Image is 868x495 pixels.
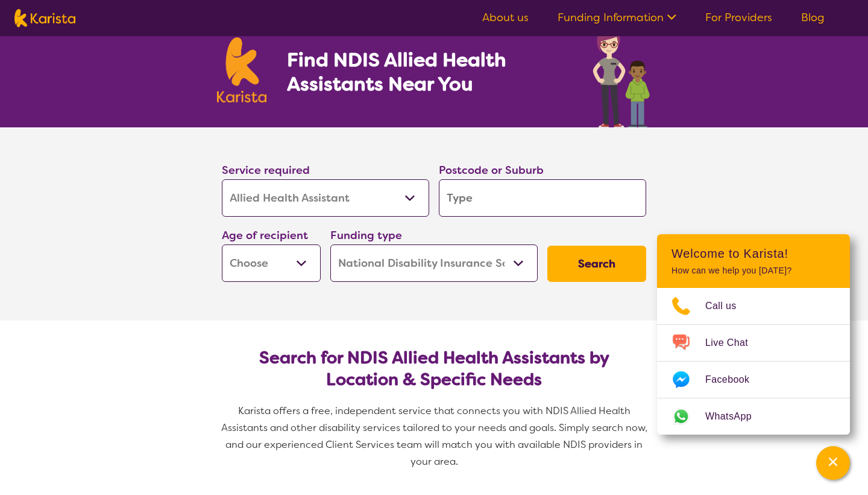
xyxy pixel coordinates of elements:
[705,334,763,352] span: Live Chat
[590,22,651,127] img: allied-health-assistant
[287,48,552,96] h1: Find NDIS Allied Health Assistants Near You
[657,288,850,435] ul: Choose channel
[222,228,308,243] label: Age of recipient
[439,163,544,177] label: Postcode or Suburb
[547,246,646,282] button: Search
[14,9,75,27] img: Karista logo
[671,266,835,276] p: How can we help you [DATE]?
[657,398,850,435] a: Web link opens in a new tab.
[816,446,850,480] button: Channel Menu
[330,228,402,243] label: Funding type
[482,10,529,25] a: About us
[217,403,651,470] p: Karista offers a free, independent service that connects you with NDIS Allied Health Assistants a...
[222,163,310,177] label: Service required
[231,347,637,391] h2: Search for NDIS Allied Health Assistants by Location & Specific Needs
[801,10,825,25] a: Blog
[439,179,646,217] input: Type
[671,246,835,261] h2: Welcome to Karista!
[657,234,850,435] div: Channel Menu
[705,10,772,25] a: For Providers
[217,37,266,103] img: Karista logo
[558,10,676,25] a: Funding Information
[705,407,766,426] span: WhatsApp
[705,297,751,315] span: Call us
[705,371,764,389] span: Facebook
